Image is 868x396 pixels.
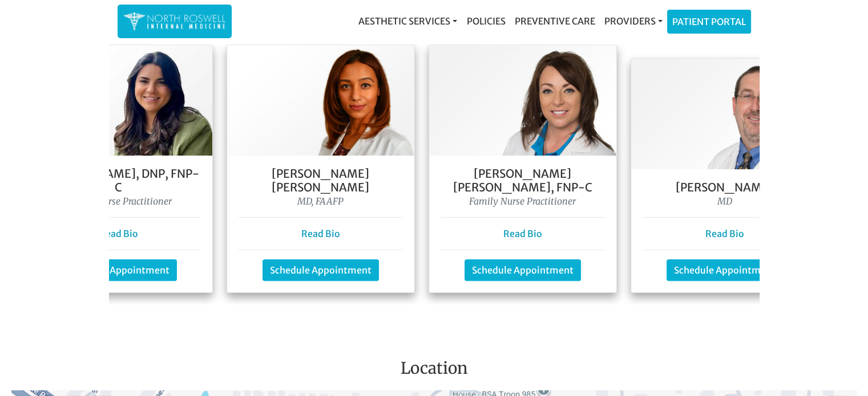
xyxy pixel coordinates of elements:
[462,10,510,32] a: Policies
[65,195,172,207] i: Family Nurse Practitioner
[441,167,605,194] h5: [PERSON_NAME] [PERSON_NAME], FNP-C
[503,228,542,239] a: Read Bio
[301,228,340,239] a: Read Bio
[469,195,576,207] i: Family Nurse Practitioner
[643,181,807,194] h5: [PERSON_NAME]
[263,259,379,281] a: Schedule Appointment
[668,10,750,33] a: Patient Portal
[510,10,599,32] a: Preventive Care
[123,10,226,32] img: North Roswell Internal Medicine
[465,259,581,281] a: Schedule Appointment
[37,167,201,194] h5: [PERSON_NAME], DNP, FNP- C
[239,167,403,194] h5: [PERSON_NAME] [PERSON_NAME]
[705,228,744,239] a: Read Bio
[599,10,667,32] a: Providers
[60,259,177,281] a: Schedule Appointment
[227,45,414,156] img: Dr. Farah Mubarak Ali MD, FAAFP
[667,259,783,281] a: Schedule Appointment
[99,228,138,239] a: Read Bio
[717,195,732,207] i: MD
[354,10,462,32] a: Aesthetic Services
[429,45,616,156] img: Keela Weeks Leger, FNP-C
[297,195,344,207] i: MD, FAAFP
[9,359,859,383] h3: Location
[631,59,818,169] img: Dr. George Kanes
